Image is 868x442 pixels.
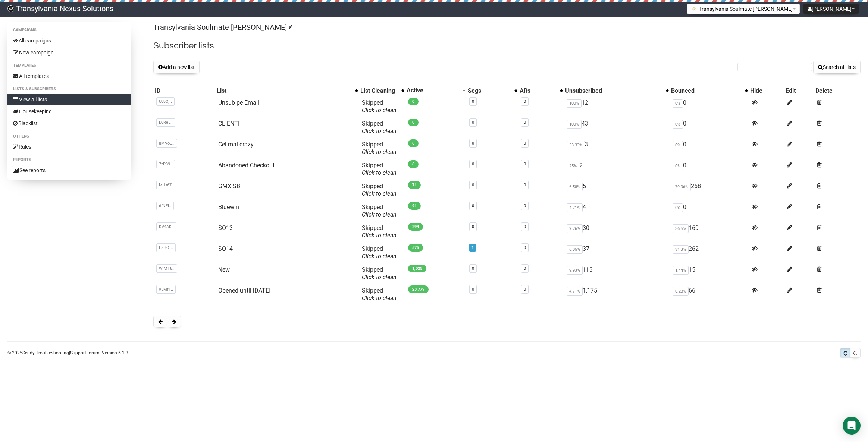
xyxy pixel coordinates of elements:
[7,105,131,117] a: Housekeeping
[362,169,397,176] a: Click to clean
[564,117,670,138] td: 43
[362,127,397,135] a: Click to clean
[472,287,474,292] a: 0
[673,287,689,296] span: 0.28%
[156,243,176,252] span: LZBQf..
[218,287,270,294] a: Opened until [DATE]
[153,85,215,96] th: ID: No sort applied, sorting is disabled
[843,417,861,435] div: Open Intercom Messenger
[813,61,861,73] button: Search all lists
[564,180,670,201] td: 5
[408,119,419,126] span: 0
[7,94,131,105] a: View all lists
[7,141,131,153] a: Rules
[155,87,214,95] div: ID
[218,266,230,273] a: New
[217,87,351,95] div: List
[567,99,582,108] span: 100%
[156,222,176,231] span: KV4AK..
[70,350,100,356] a: Support forum
[564,263,670,284] td: 113
[362,287,397,301] span: Skipped
[524,141,526,146] a: 0
[408,139,419,147] span: 6
[360,87,398,95] div: List Cleaning
[670,138,749,159] td: 0
[524,203,526,208] a: 0
[567,141,585,149] span: 33.33%
[691,6,697,12] img: 1.png
[518,85,564,96] th: ARs: No sort applied, activate to apply an ascending sort
[22,350,35,356] a: Sendy
[815,87,859,95] div: Delete
[670,180,749,201] td: 268
[524,266,526,271] a: 0
[215,85,359,96] th: List: No sort applied, activate to apply an ascending sort
[472,99,474,104] a: 0
[564,138,670,159] td: 3
[567,224,583,233] span: 9.26%
[670,242,749,263] td: 262
[803,4,859,14] button: [PERSON_NAME]
[564,221,670,242] td: 30
[471,245,474,250] a: 1
[567,245,583,254] span: 6.05%
[671,87,741,95] div: Bounced
[362,224,397,239] span: Skipped
[359,85,405,96] th: List Cleaning: No sort applied, activate to apply an ascending sort
[362,120,397,135] span: Skipped
[362,232,397,239] a: Click to clean
[524,99,526,104] a: 0
[7,85,131,94] li: Lists & subscribers
[362,253,397,260] a: Click to clean
[524,287,526,292] a: 0
[670,85,749,96] th: Bounced: No sort applied, activate to apply an ascending sort
[673,141,683,149] span: 0%
[673,245,689,254] span: 31.3%
[673,162,683,170] span: 0%
[408,202,421,210] span: 91
[564,85,670,96] th: Unsubscribed: No sort applied, activate to apply an ascending sort
[814,85,861,96] th: Delete: No sort applied, sorting is disabled
[466,85,518,96] th: Segs: No sort applied, activate to apply an ascending sort
[156,160,175,168] span: 7zP89..
[524,224,526,229] a: 0
[472,224,474,229] a: 0
[408,285,429,293] span: 23,779
[218,120,239,127] a: CLIENTI
[362,203,397,218] span: Skipped
[673,99,683,108] span: 0%
[156,139,177,148] span: uMVoU..
[673,120,683,129] span: 0%
[670,263,749,284] td: 15
[36,350,69,356] a: Troubleshooting
[156,264,177,273] span: WlMT8..
[524,120,526,125] a: 0
[7,132,131,141] li: Others
[472,162,474,167] a: 0
[673,203,683,212] span: 0%
[749,85,784,96] th: Hide: No sort applied, sorting is disabled
[567,183,583,191] span: 6.58%
[362,183,397,197] span: Skipped
[408,160,419,168] span: 6
[564,96,670,117] td: 12
[564,284,670,305] td: 1,175
[520,87,556,95] div: ARs
[564,242,670,263] td: 37
[408,98,419,105] span: 0
[784,85,814,96] th: Edit: No sort applied, sorting is disabled
[670,159,749,180] td: 0
[7,164,131,176] a: See reports
[673,266,689,275] span: 1.44%
[218,183,240,190] a: GMX SB
[687,4,800,14] button: Transylvania Soulmate [PERSON_NAME]
[153,23,291,32] a: Transylvania Soulmate [PERSON_NAME]
[472,203,474,208] a: 0
[362,99,397,114] span: Skipped
[362,245,397,260] span: Skipped
[218,141,254,148] a: Cei mai crazy
[407,87,459,94] div: Active
[472,183,474,187] a: 0
[670,96,749,117] td: 0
